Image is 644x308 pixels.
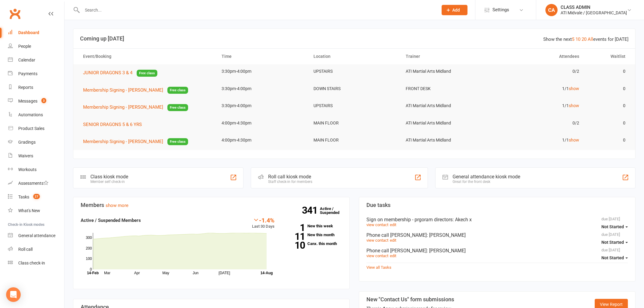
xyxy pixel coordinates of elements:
div: Messages [18,99,37,103]
a: Tasks 27 [8,190,64,204]
a: view contact [366,254,388,258]
button: Membership Signing - [PERSON_NAME]Free class [83,138,188,145]
a: show [569,138,579,142]
div: Roll call kiosk mode [268,174,312,180]
a: Roll call [8,243,64,256]
div: Great for the front desk [453,180,520,184]
a: Automations [8,108,64,122]
td: 0/2 [492,116,585,130]
a: Waivers [8,149,64,163]
div: Automations [18,112,43,117]
th: Trainer [400,49,492,64]
td: ATI Martial Arts Midland [400,64,492,79]
div: Member self check-in [90,180,128,184]
button: Membership Signing - [PERSON_NAME]Free class [83,86,188,94]
div: Assessments [18,181,48,186]
span: Free class [167,138,188,145]
button: Membership Signing - [PERSON_NAME]Free class [83,103,188,111]
a: show [569,86,579,91]
td: MAIN FLOOR [308,116,400,130]
div: Reports [18,85,33,90]
a: 11New this month [284,233,342,237]
div: Class kiosk mode [90,174,128,180]
span: Add [452,8,460,12]
span: : [PERSON_NAME] [427,232,466,238]
strong: 10 [284,241,305,250]
span: Membership Signing - [PERSON_NAME] [83,104,163,110]
span: Membership Signing - [PERSON_NAME] [83,139,163,144]
a: Calendar [8,53,64,67]
td: 0 [585,64,631,79]
div: General attendance [18,233,55,238]
a: 5 [572,37,574,42]
td: 0 [585,133,631,147]
span: Free class [137,70,157,77]
td: FRONT DESK [400,82,492,96]
a: 341Active / Suspended [320,202,347,219]
a: Class kiosk mode [8,256,64,270]
a: Assessments [8,177,64,190]
a: 10 [576,37,580,42]
div: Staff check-in for members [268,180,312,184]
span: Membership Signing - [PERSON_NAME] [83,87,163,93]
a: 20 [582,37,586,42]
a: Clubworx [7,6,23,21]
a: show [569,103,579,108]
a: show more [106,203,128,208]
th: Attendees [492,49,585,64]
td: 0 [585,82,631,96]
a: All [588,37,593,42]
div: Phone call [PERSON_NAME] [366,248,628,254]
a: 1New this week [284,224,342,228]
a: People [8,40,64,53]
a: Messages 3 [8,94,64,108]
a: View all Tasks [366,265,391,270]
div: Last 30 Days [252,217,275,230]
span: Free class [167,104,188,111]
td: UPSTAIRS [308,99,400,113]
td: ATI Martial Arts Midland [400,116,492,130]
div: People [18,44,31,49]
div: Waivers [18,153,33,158]
div: Roll call [18,247,33,252]
th: Time [216,49,308,64]
h3: Coming up [DATE] [80,36,628,42]
span: Free class [167,87,188,94]
span: Settings [492,3,509,17]
div: Sign on membership - prgoram directors [366,217,628,222]
td: 3:30pm-4:00pm [216,82,308,96]
span: : Akech x [453,217,472,222]
div: Workouts [18,167,37,172]
span: Not Started [601,224,624,229]
a: edit [390,238,396,243]
span: Not Started [601,255,624,260]
div: Tasks [18,194,29,199]
div: What's New [18,208,40,213]
div: Dashboard [18,30,39,35]
strong: 11 [284,232,305,241]
strong: 341 [302,206,320,215]
th: Location [308,49,400,64]
span: SENIOR DRAGONS 5 & 6 YRS [83,122,142,127]
a: Product Sales [8,122,64,135]
td: 0 [585,116,631,130]
strong: Active / Suspended Members [81,218,141,223]
td: 3:30pm-4:00pm [216,99,308,113]
div: Payments [18,71,37,76]
strong: 1 [284,223,305,232]
div: Gradings [18,140,36,145]
a: What's New [8,204,64,218]
td: UPSTAIRS [308,64,400,79]
a: Dashboard [8,26,64,40]
a: view contact [366,222,388,227]
a: edit [390,254,396,258]
h3: New "Contact Us" form submissions [366,296,454,303]
td: 0 [585,99,631,113]
a: edit [390,222,396,227]
a: Gradings [8,135,64,149]
div: -1.4% [252,217,275,223]
td: DOWN STAIRS [308,82,400,96]
button: SENIOR DRAGONS 5 & 6 YRS [83,121,146,128]
span: JUNIOR DRAGONS 3 & 4 [83,70,132,75]
td: 3:30pm-4:00pm [216,64,308,79]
